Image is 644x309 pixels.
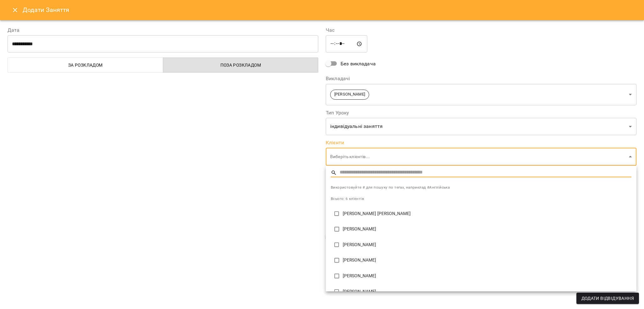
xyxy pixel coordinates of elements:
[343,257,631,263] p: [PERSON_NAME]
[343,226,631,232] p: [PERSON_NAME]
[343,273,631,279] p: [PERSON_NAME]
[343,289,631,295] p: [PERSON_NAME]
[331,196,364,201] span: Всього: 6 клієнтів
[331,185,631,191] span: Використовуйте # для пошуку по тегах, наприклад #Англійська
[343,211,631,217] p: [PERSON_NAME] [PERSON_NAME]
[343,242,631,248] p: [PERSON_NAME]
